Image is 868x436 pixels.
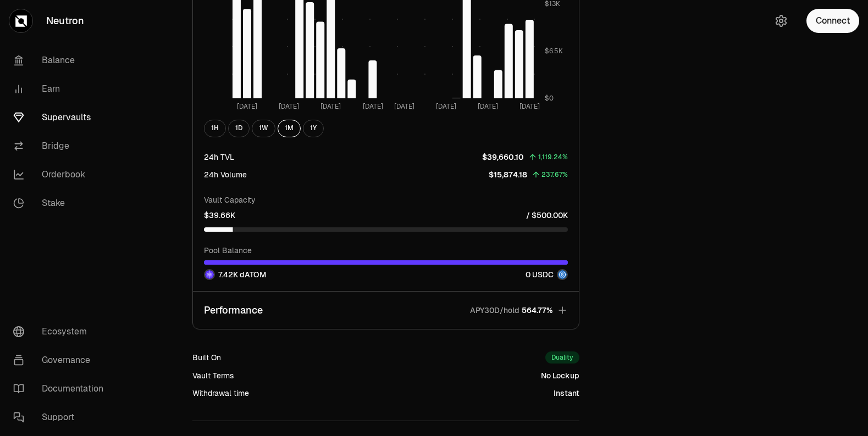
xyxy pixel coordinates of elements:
tspan: [DATE] [519,102,539,111]
p: Pool Balance [204,245,568,256]
p: APY30D/hold [470,305,519,316]
tspan: [DATE] [435,102,456,111]
div: No Lockup [541,370,579,381]
a: Ecosystem [4,317,119,346]
a: Stake [4,189,119,217]
div: 24h TVL [204,152,234,163]
div: Built On [192,352,221,363]
button: 1M [278,120,301,137]
a: Supervaults [4,103,119,132]
a: Bridge [4,132,119,160]
tspan: [DATE] [237,102,257,111]
img: USDC Logo [558,270,567,279]
div: Instant [554,388,579,399]
div: Duality [545,351,579,364]
button: 1W [252,120,275,137]
div: 237.67% [541,169,568,181]
img: dATOM Logo [205,270,214,279]
div: 7.42K dATOM [204,269,266,280]
div: Vault Terms [192,370,234,381]
a: Balance [4,46,119,75]
p: / $500.00K [526,210,568,221]
div: Withdrawal time [192,388,249,399]
p: Vault Capacity [204,194,568,205]
button: 1D [228,120,250,137]
tspan: $0 [545,94,554,103]
tspan: $6.5K [545,47,563,56]
div: 0 USDC [526,269,568,280]
a: Orderbook [4,160,119,189]
p: $39.66K [204,210,235,221]
tspan: [DATE] [320,102,341,111]
div: 1,119.24% [538,151,568,164]
p: $15,874.18 [489,169,527,180]
button: PerformanceAPY30D/hold564.77% [193,292,579,329]
a: Governance [4,346,119,374]
span: 564.77% [522,305,552,316]
a: Earn [4,75,119,103]
button: 1H [204,120,226,137]
button: 1Y [303,120,324,137]
tspan: [DATE] [279,102,299,111]
p: Performance [204,303,263,318]
tspan: [DATE] [362,102,383,111]
p: $39,660.10 [482,152,524,163]
a: Documentation [4,374,119,403]
button: Connect [806,9,859,33]
tspan: [DATE] [477,102,497,111]
div: 24h Volume [204,169,247,180]
tspan: [DATE] [394,102,414,111]
a: Support [4,403,119,432]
